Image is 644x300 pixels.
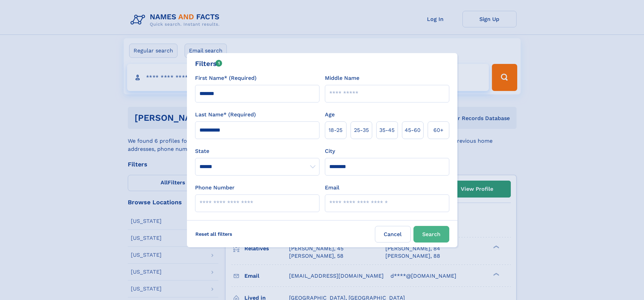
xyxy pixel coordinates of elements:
label: Reset all filters [191,226,237,242]
span: 35‑45 [379,126,395,134]
label: Phone Number [195,184,235,192]
label: First Name* (Required) [195,74,257,82]
label: Cancel [375,226,411,243]
label: Email [325,184,339,192]
div: Filters [195,59,222,69]
label: Middle Name [325,74,359,82]
span: 25‑35 [354,126,369,134]
span: 18‑25 [329,126,342,134]
label: City [325,147,335,155]
span: 60+ [433,126,444,134]
label: State [195,147,319,155]
label: Age [325,111,335,119]
button: Search [413,226,449,243]
span: 45‑60 [405,126,421,134]
label: Last Name* (Required) [195,111,256,119]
